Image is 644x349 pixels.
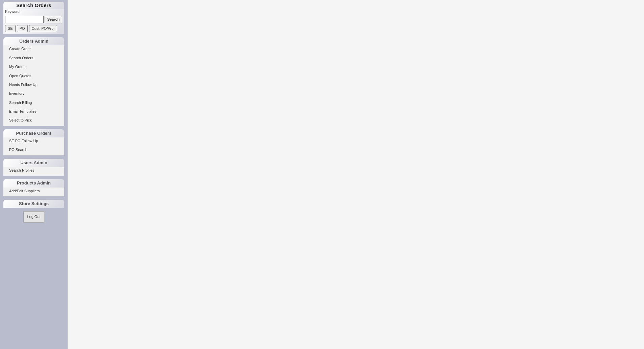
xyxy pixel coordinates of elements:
a: Email Templates [3,108,64,115]
div: Orders Admin [3,37,64,45]
input: Cust. PO/Proj [29,25,57,32]
a: Create Order [3,45,64,52]
a: Needs Follow Up [3,81,64,88]
a: Search Billing [3,99,64,106]
a: Search Profiles [3,167,64,174]
a: Open Quotes [3,72,64,80]
a: Inventory [3,90,64,97]
a: PO Search [3,146,64,153]
a: SE PO Follow Up [3,137,64,145]
input: SE [5,25,16,32]
button: Log Out [23,211,44,222]
input: Search [45,16,63,23]
div: Products Admin [3,179,64,187]
a: Search Orders [3,54,64,62]
input: PO [17,25,28,32]
p: Keyword: [5,9,64,16]
div: Store Settings [3,200,64,208]
a: Select to Pick [3,117,64,124]
span: Needs Follow Up [9,83,38,87]
a: My Orders [3,63,64,70]
h1: Search Orders [3,2,64,9]
a: Add/Edit Suppliers [3,188,64,195]
div: Purchase Orders [3,129,64,137]
div: Users Admin [3,159,64,167]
